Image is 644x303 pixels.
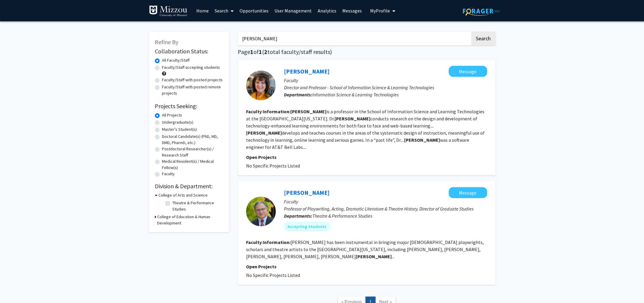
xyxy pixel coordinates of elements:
fg-read-more: is a professor in the School of Information Science and Learning Technologies at the [GEOGRAPHIC_... [246,109,485,150]
label: Medical Resident(s) / Medical Fellow(s) [162,158,223,171]
b: [PERSON_NAME] [356,253,392,259]
p: Faculty [284,77,487,84]
label: All Faculty/Staff [162,57,189,63]
label: Faculty/Staff accepting students [162,64,220,71]
b: [PERSON_NAME] [246,130,282,136]
label: Postdoctoral Researcher(s) / Research Staff [162,146,223,158]
fg-read-more: [PERSON_NAME] has been instrumental in bringing major [DEMOGRAPHIC_DATA] playwrights, scholars an... [246,239,484,259]
span: Information Science & Learning Technologies [312,92,399,98]
a: Home [193,0,212,21]
span: Theatre & Performance Studies [312,213,372,219]
a: [PERSON_NAME] [284,189,330,196]
b: [PERSON_NAME] [335,116,370,122]
iframe: Chat [4,276,25,299]
p: Faculty [284,198,487,205]
label: Master's Student(s) [162,126,197,133]
span: 1 [259,48,262,55]
label: Faculty [162,171,175,177]
label: All Projects [162,112,182,118]
span: My Profile [370,8,390,14]
label: Faculty/Staff with posted remote projects [162,84,223,96]
img: ForagerOne Logo [463,7,500,16]
a: Search [212,0,237,21]
b: Faculty Information: [246,109,290,114]
label: Doctoral Candidate(s) (PhD, MD, DMD, PharmD, etc.) [162,133,223,146]
button: Message David Crespy [449,187,487,198]
button: Search [471,32,495,45]
h2: Division & Department: [155,183,223,190]
a: User Management [272,0,315,21]
label: Theatre & Performance Studies [172,200,221,212]
p: Professor of Playwriting, Acting, Dramatic Literature & Theatre History, Director of Graduate Stu... [284,205,487,212]
span: 2 [264,48,267,55]
b: [PERSON_NAME] [404,137,440,143]
span: Refine By [155,38,178,46]
b: Departments: [284,213,312,219]
img: University of Missouri Logo [149,5,187,17]
p: Director and Professor - School of Information Science & Learning Technologies [284,84,487,91]
input: Search Keywords [238,32,470,45]
p: Open Projects [246,154,487,161]
h2: Projects Seeking: [155,103,223,110]
h3: College of Arts and Science [158,192,208,198]
a: Opportunities [237,0,272,21]
button: Message Rose Marra [449,66,487,77]
p: Open Projects [246,263,487,270]
label: Faculty/Staff with posted projects [162,77,223,83]
label: Undergraduate(s) [162,119,193,125]
span: No Specific Projects Listed [246,163,300,169]
h2: Collaboration Status: [155,48,223,55]
b: [PERSON_NAME] [290,109,326,114]
span: 1 [250,48,253,55]
a: Analytics [315,0,339,21]
b: Departments: [284,92,312,98]
h1: Page of ( total faculty/staff results) [238,48,495,55]
mat-chip: Accepting Students [284,222,330,231]
b: Faculty Information: [246,239,290,245]
span: No Specific Projects Listed [246,272,300,278]
h3: College of Education & Human Development [157,214,223,226]
a: Messages [339,0,365,21]
a: [PERSON_NAME] [284,68,330,75]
